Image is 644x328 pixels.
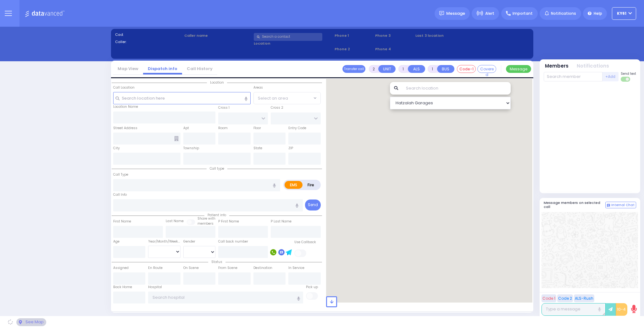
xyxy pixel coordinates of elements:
span: Notifications [551,11,576,16]
label: Location Name [113,104,138,109]
label: Township [183,146,199,151]
span: Status [208,260,225,264]
span: Internal Chat [611,203,635,207]
label: En Route [148,265,163,271]
button: Transfer call [342,65,365,73]
span: Alert [485,11,494,16]
span: Phone 1 [335,33,373,38]
label: Turn off text [621,76,631,82]
button: Code 2 [557,294,573,302]
input: Search hospital [148,292,303,303]
label: First Name [113,219,131,224]
button: Code-1 [457,65,476,73]
label: Gender [183,239,195,244]
label: ZIP [288,146,293,151]
label: Cross 1 [218,105,230,110]
label: On Scene [183,265,199,271]
label: City [113,146,120,151]
label: In Service [288,265,304,271]
label: Entry Code [288,126,306,131]
a: Call History [182,66,217,72]
label: Floor [253,126,261,131]
label: Caller name [184,33,252,38]
button: Internal Chat [605,202,636,209]
input: Search location here [113,92,251,104]
span: Phone 2 [335,46,373,52]
label: P First Name [218,219,239,224]
a: Map View [113,66,143,72]
h5: Message members on selected call [544,201,605,209]
label: Call back number [218,239,248,244]
div: Year/Month/Week/Day [148,239,180,244]
button: ALS-Rush [574,294,594,302]
label: Caller: [115,39,182,45]
small: Share with [197,216,215,221]
button: KY61 [612,7,636,20]
button: Code 1 [541,294,556,302]
label: Back Home [113,285,132,290]
button: Members [545,63,569,70]
span: Other building occupants [174,136,179,141]
div: See map [16,318,46,326]
label: Location [254,41,333,46]
label: Assigned [113,265,129,271]
label: Apt [183,126,189,131]
input: Search location [402,82,511,95]
label: State [253,146,262,151]
span: Select an area [258,95,288,101]
img: comment-alt.png [607,204,610,207]
label: Call Location [113,85,135,90]
label: Fire [302,181,320,189]
label: Destination [253,265,272,271]
label: Use Callback [294,240,316,245]
label: Street Address [113,126,137,131]
label: Cad: [115,32,182,37]
label: Cross 2 [271,105,283,110]
button: ALS [408,65,425,73]
button: Covered [477,65,496,73]
button: BUS [437,65,454,73]
span: members [197,221,214,226]
button: Notifications [577,63,609,70]
label: Call Info [113,192,127,197]
label: From Scene [218,265,237,271]
span: Important [513,11,533,16]
button: UNIT [378,65,396,73]
label: Age [113,239,119,244]
span: Phone 4 [375,46,414,52]
label: Call Type [113,172,128,177]
input: Search a contact [254,33,322,41]
span: Phone 3 [375,33,414,38]
span: KY61 [617,11,626,16]
label: Areas [253,85,263,90]
label: P Last Name [271,219,291,224]
span: Patient info [204,213,229,217]
label: Hospital [148,285,162,290]
input: Search member [544,72,602,81]
label: Last 3 location [415,33,472,38]
span: Location [207,80,227,85]
img: Logo [25,9,67,17]
label: Pick up [306,285,318,290]
button: Message [506,65,531,73]
span: Send text [621,71,636,76]
span: Help [594,11,602,16]
span: Call type [207,166,227,171]
label: Last Name [166,219,184,224]
a: Dispatch info [143,66,182,72]
button: Send [305,200,321,210]
span: Message [446,10,465,17]
img: message.svg [439,11,444,16]
label: Room [218,126,228,131]
label: EMS [285,181,303,189]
